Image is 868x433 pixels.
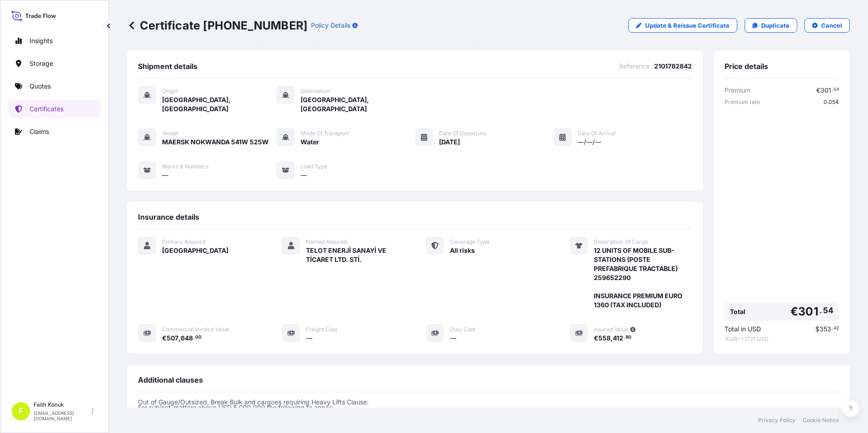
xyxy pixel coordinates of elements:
[725,335,839,343] span: 1 EUR = 1.1721 USD
[619,62,651,71] span: Reference :
[815,326,819,332] span: $
[301,88,330,95] span: Destination
[613,335,623,341] span: 412
[8,54,101,73] a: Storage
[162,335,167,341] span: €
[301,171,307,180] span: —
[819,308,822,313] span: .
[30,127,49,136] p: Claims
[820,87,831,93] span: 301
[645,21,730,30] p: Update & Reissue Certificate
[439,130,486,137] span: Date of Departure
[181,335,193,341] span: 648
[598,335,611,341] span: 558
[195,336,202,339] span: 00
[301,138,319,147] span: Water
[138,212,199,221] span: Insurance details
[162,246,228,255] span: [GEOGRAPHIC_DATA]
[8,32,101,50] a: Insights
[301,95,415,113] span: [GEOGRAPHIC_DATA], [GEOGRAPHIC_DATA]
[833,88,839,91] span: 54
[8,100,101,118] a: Certificates
[450,246,475,255] span: All risks
[19,407,24,416] span: F
[162,171,168,180] span: —
[832,327,833,330] span: .
[439,138,460,147] span: [DATE]
[725,62,768,71] span: Price details
[306,246,404,264] span: TELOT ENERJİ SANAYİ VE TİCARET LTD. STİ.
[138,62,197,71] span: Shipment details
[162,88,178,95] span: Origin
[577,130,616,137] span: Date of Arrival
[725,86,750,95] span: Premium
[34,401,90,408] p: Faith Konuk
[167,335,178,341] span: 507
[138,399,839,432] p: Out of Gauge/Outsized, Break Bulk and cargoes requiring Heavy Lifts Clause: For subject-matters a...
[301,163,327,170] span: Load Type
[193,336,195,339] span: .
[577,138,601,147] span: —/—/—
[823,308,833,313] span: 54
[819,326,831,332] span: 353
[626,336,631,339] span: 80
[162,238,205,246] span: Primary Assured
[450,326,475,333] span: Duty Cost
[611,335,613,341] span: ,
[594,335,598,341] span: €
[8,77,101,95] a: Quotes
[761,21,789,30] p: Duplicate
[594,238,648,246] span: Description Of Cargo
[824,98,839,106] span: 0.054
[30,82,51,91] p: Quotes
[725,325,761,334] span: Total in USD
[804,18,850,33] button: Cancel
[798,306,819,317] span: 301
[306,238,347,246] span: Named Assured
[654,62,692,71] span: 2101782842
[594,326,628,333] span: Insured Value
[594,246,692,310] span: 12 UNITS OF MOBILE SUB-STATIONS (POSTE PREFABRIQUE TRACTABLE) 259652290 INSURANCE PREMIUM EURO 13...
[450,238,489,246] span: Coverage Type
[450,334,456,343] span: —
[34,410,90,421] p: [EMAIL_ADDRESS][DOMAIN_NAME]
[624,336,625,339] span: .
[178,335,181,341] span: ,
[821,21,842,30] p: Cancel
[832,88,833,91] span: .
[162,163,208,170] span: Marks & Numbers
[628,18,737,33] a: Update & Reissue Certificate
[30,104,64,113] p: Certificates
[8,123,101,141] a: Claims
[162,130,178,137] span: Vessel
[138,375,203,384] span: Additional clauses
[127,18,307,33] p: Certificate [PHONE_NUMBER]
[833,327,839,330] span: 42
[162,95,276,113] span: [GEOGRAPHIC_DATA], [GEOGRAPHIC_DATA]
[162,326,229,333] span: Commercial Invoice Value
[311,21,350,30] p: Policy Details
[816,87,820,93] span: €
[162,138,269,147] span: MAERSK NOKWANDA 541W 525W
[30,59,53,68] p: Storage
[745,18,797,33] a: Duplicate
[30,36,53,45] p: Insights
[758,417,795,424] a: Privacy Policy
[730,307,745,316] span: Total
[790,306,798,317] span: €
[306,326,337,333] span: Freight Cost
[725,98,760,106] span: Premium rate
[301,130,349,137] span: Mode of Transport
[803,417,839,424] a: Cookie Notice
[306,334,312,343] span: —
